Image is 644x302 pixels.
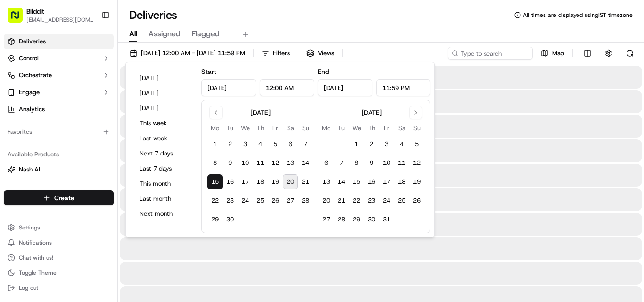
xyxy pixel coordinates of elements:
button: 11 [394,155,409,171]
th: Wednesday [349,123,364,133]
button: Fleet [4,179,114,194]
button: 7 [334,155,349,171]
button: 27 [319,212,334,227]
button: 12 [409,155,424,171]
a: 💻API Documentation [76,133,155,150]
img: 1736555255976-a54dd68f-1ca7-489b-9aae-adbdc363a1c4 [9,90,26,107]
button: 5 [268,137,283,152]
th: Friday [268,123,283,133]
span: Views [318,49,334,57]
span: Pylon [94,160,114,167]
button: 21 [298,174,313,189]
th: Tuesday [334,123,349,133]
button: Chat with us! [4,251,114,264]
button: Create [4,190,114,205]
button: [EMAIL_ADDRESS][DOMAIN_NAME] [26,16,94,24]
span: Fleet [19,182,33,191]
button: 17 [238,174,253,189]
button: Toggle Theme [4,266,114,279]
div: Favorites [4,124,114,139]
button: [DATE] [135,72,192,85]
th: Saturday [394,123,409,133]
span: Orchestrate [19,71,52,80]
button: 15 [207,174,223,189]
button: 28 [298,193,313,208]
button: 19 [409,174,424,189]
button: 29 [349,212,364,227]
button: 14 [334,174,349,189]
button: 26 [409,193,424,208]
button: 14 [298,155,313,171]
a: Deliveries [4,34,114,49]
input: Time [260,79,314,96]
div: We're available if you need us! [32,99,119,107]
a: Nash AI [8,165,110,174]
button: 8 [207,155,223,171]
span: All times are displayed using IST timezone [523,11,633,19]
button: 24 [379,193,394,208]
label: Start [201,67,216,76]
button: Views [302,47,339,60]
a: Fleet [8,182,110,191]
button: 18 [253,174,268,189]
button: 11 [253,155,268,171]
p: Welcome 👋 [9,38,172,53]
th: Sunday [298,123,313,133]
button: 13 [283,155,298,171]
button: 20 [319,193,334,208]
button: Nash AI [4,162,114,177]
button: Control [4,51,114,66]
span: Bilddit [26,7,44,16]
button: 3 [379,137,394,152]
span: API Documentation [89,137,151,146]
th: Monday [207,123,223,133]
button: 25 [253,193,268,208]
div: 💻 [80,138,87,145]
span: Toggle Theme [19,269,57,277]
button: 23 [364,193,379,208]
button: Notifications [4,236,114,249]
div: 📗 [9,138,17,145]
img: Nash [9,9,28,28]
button: 13 [319,174,334,189]
button: 10 [238,155,253,171]
button: 21 [334,193,349,208]
button: 1 [207,137,223,152]
button: 10 [379,155,394,171]
button: Log out [4,281,114,294]
button: 15 [349,174,364,189]
button: This week [135,117,192,130]
span: Engage [19,88,40,97]
div: [DATE] [362,108,382,117]
button: Filters [257,47,294,60]
button: Map [537,47,569,60]
span: Notifications [19,239,52,246]
button: 26 [268,193,283,208]
th: Friday [379,123,394,133]
button: Bilddit[EMAIL_ADDRESS][DOMAIN_NAME] [4,4,98,26]
button: 16 [364,174,379,189]
button: 9 [223,155,238,171]
label: End [318,67,329,76]
a: Powered byPylon [66,159,114,167]
span: Filters [273,49,290,57]
input: Date [318,79,372,96]
button: 4 [394,137,409,152]
span: Nash AI [19,165,40,174]
button: 20 [283,174,298,189]
span: [DATE] 12:00 AM - [DATE] 11:59 PM [141,49,245,57]
button: 30 [223,212,238,227]
span: All [129,28,137,40]
span: Analytics [19,105,45,114]
button: 2 [223,137,238,152]
th: Tuesday [223,123,238,133]
span: Deliveries [19,37,46,46]
button: Refresh [623,47,636,60]
button: Next 7 days [135,147,192,160]
button: 24 [238,193,253,208]
th: Sunday [409,123,424,133]
button: Go to next month [409,106,422,119]
button: [DATE] 12:00 AM - [DATE] 11:59 PM [125,47,249,60]
button: Orchestrate [4,68,114,83]
input: Date [201,79,256,96]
